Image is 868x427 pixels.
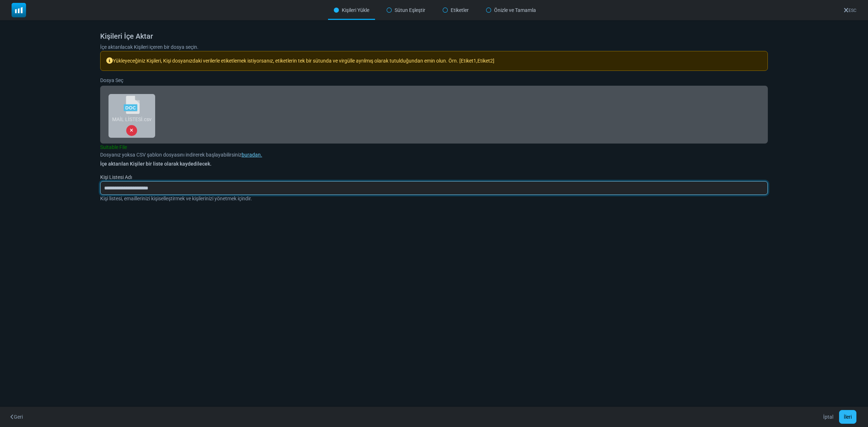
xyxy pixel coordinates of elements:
div: Remove File [126,125,137,136]
button: Geri [6,410,27,424]
img: mailsoftly_icon_blue_white.svg [12,3,26,17]
div: Kişileri Yükle [328,1,375,20]
a: ESC [844,8,856,13]
label: Dosya Seç [100,77,123,84]
a: buradan. [242,152,262,158]
div: Yükleyeceğiniz Kişileri, Kişi dosyanızdaki verilerle etiketlemek istiyorsanız, etiketlerin tek bi... [100,51,768,71]
a: İptal [818,410,838,424]
img: doc.png [123,96,141,114]
p: İçe aktarılacak Kişileri içeren bir dosya seçin. [100,43,768,51]
div: Önizle ve Tamamla [480,1,542,20]
span: Suitable File [100,144,127,150]
p: Kişi listesi, emaillerinizi kişiselleştirmek ve kişilerinizi yönetmek içindir. [100,195,768,202]
h5: Kişileri İçe Aktar [100,32,768,40]
div: MAİL LİSTESİ.csv [110,114,153,125]
label: İçe aktarılan Kişiler bir liste olarak kaydedilecek. [100,160,212,168]
p: Dosyanız yoksa CSV şablon dosyasını indirerek başlayabilirsiniz [100,151,768,159]
label: Kişi Listesi Adı [100,174,132,181]
div: Etiketler [437,1,475,20]
div: Sütun Eşleştir [381,1,431,20]
button: İleri [839,410,856,424]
